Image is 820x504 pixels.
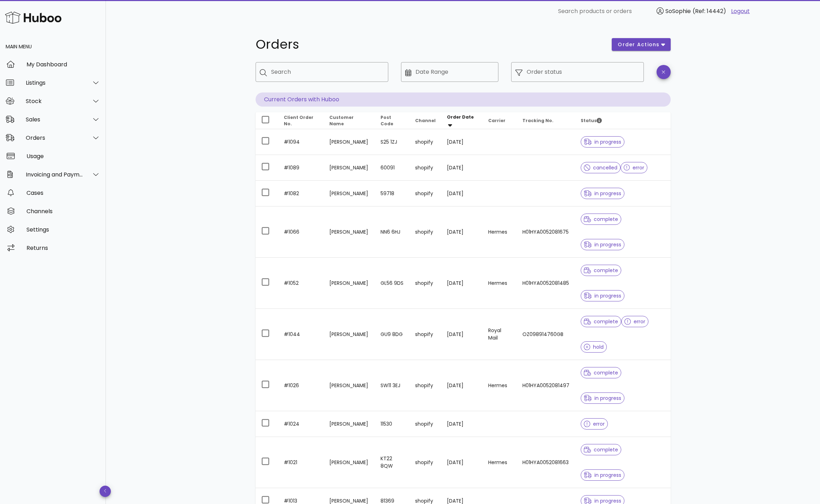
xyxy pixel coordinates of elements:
[584,498,621,503] span: in progress
[324,206,375,258] td: [PERSON_NAME]
[693,7,726,15] span: (Ref: 14442)
[375,309,409,360] td: GU9 8DG
[278,112,324,129] th: Client Order No.
[409,360,441,411] td: shopify
[483,360,517,411] td: Hermes
[584,370,618,375] span: complete
[584,191,621,196] span: in progress
[26,79,83,86] div: Listings
[278,309,324,360] td: #1044
[26,98,83,104] div: Stock
[381,114,393,127] span: Post Code
[324,129,375,155] td: [PERSON_NAME]
[324,258,375,309] td: [PERSON_NAME]
[517,437,575,488] td: H01HYA0052081663
[26,61,100,68] div: My Dashboard
[415,118,436,124] span: Channel
[517,309,575,360] td: OZ098914760GB
[375,360,409,411] td: SW11 3EJ
[624,319,645,324] span: error
[26,245,100,251] div: Returns
[584,447,618,452] span: complete
[665,7,691,15] span: SoSophie
[617,41,660,48] span: order actions
[278,206,324,258] td: #1066
[447,114,474,120] span: Order Date
[409,411,441,437] td: shopify
[26,190,100,196] div: Cases
[26,116,83,123] div: Sales
[483,437,517,488] td: Hermes
[278,437,324,488] td: #1021
[375,155,409,181] td: 60091
[278,181,324,206] td: #1082
[409,181,441,206] td: shopify
[375,437,409,488] td: KT22 8QW
[584,396,621,401] span: in progress
[441,411,483,437] td: [DATE]
[584,293,621,298] span: in progress
[324,411,375,437] td: [PERSON_NAME]
[581,118,602,124] span: Status
[584,165,617,170] span: cancelled
[284,114,313,127] span: Client Order No.
[584,421,605,426] span: error
[409,112,441,129] th: Channel
[26,171,83,178] div: Invoicing and Payments
[324,309,375,360] td: [PERSON_NAME]
[612,38,670,51] button: order actions
[5,10,61,25] img: Huboo Logo
[26,153,100,160] div: Usage
[517,360,575,411] td: H01HYA0052081497
[324,181,375,206] td: [PERSON_NAME]
[584,242,621,247] span: in progress
[324,155,375,181] td: [PERSON_NAME]
[441,360,483,411] td: [DATE]
[278,155,324,181] td: #1089
[441,129,483,155] td: [DATE]
[375,181,409,206] td: 59718
[488,118,505,124] span: Carrier
[324,437,375,488] td: [PERSON_NAME]
[324,360,375,411] td: [PERSON_NAME]
[26,134,83,141] div: Orders
[409,129,441,155] td: shopify
[441,112,483,129] th: Order Date: Sorted descending. Activate to remove sorting.
[624,165,645,170] span: error
[517,112,575,129] th: Tracking No.
[483,258,517,309] td: Hermes
[278,411,324,437] td: #1024
[441,206,483,258] td: [DATE]
[409,155,441,181] td: shopify
[584,344,604,349] span: hold
[375,411,409,437] td: 11530
[278,129,324,155] td: #1094
[409,206,441,258] td: shopify
[375,258,409,309] td: GL56 9DS
[278,258,324,309] td: #1052
[584,268,618,273] span: complete
[522,118,553,124] span: Tracking No.
[375,206,409,258] td: NN6 6HJ
[517,206,575,258] td: H01HYA0052081675
[441,181,483,206] td: [DATE]
[324,112,375,129] th: Customer Name
[329,114,354,127] span: Customer Name
[441,309,483,360] td: [DATE]
[375,112,409,129] th: Post Code
[731,7,750,16] a: Logout
[483,309,517,360] td: Royal Mail
[584,319,618,324] span: complete
[256,38,604,51] h1: Orders
[584,217,618,222] span: complete
[441,258,483,309] td: [DATE]
[278,360,324,411] td: #1026
[26,226,100,233] div: Settings
[441,155,483,181] td: [DATE]
[409,437,441,488] td: shopify
[483,206,517,258] td: Hermes
[409,309,441,360] td: shopify
[256,92,671,107] p: Current Orders with Huboo
[483,112,517,129] th: Carrier
[441,437,483,488] td: [DATE]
